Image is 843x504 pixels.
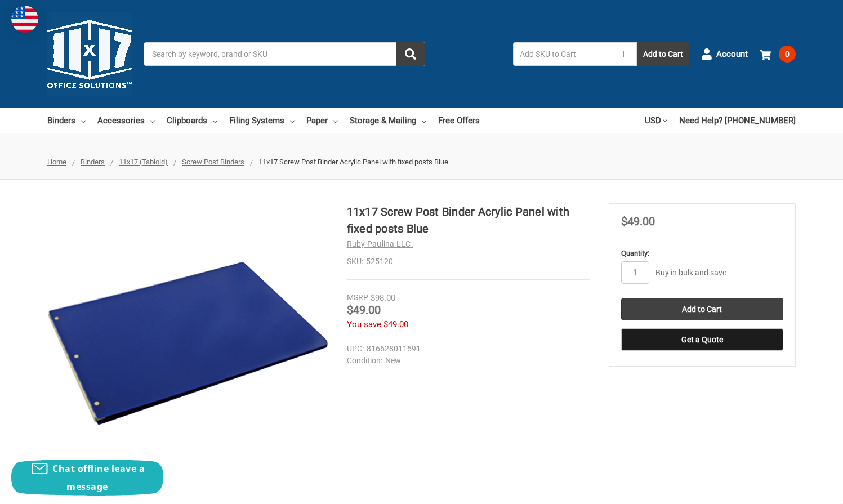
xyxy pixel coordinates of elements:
a: Accessories [97,108,155,133]
a: Paper [306,108,338,133]
div: MSRP [347,292,368,304]
a: Clipboards [167,108,217,133]
img: 11x17.com [47,12,132,96]
img: duty and tax information for United States [11,6,38,33]
a: Need Help? [PHONE_NUMBER] [679,108,796,133]
a: 11x17 (Tabloid) [119,158,168,166]
h1: 11x17 Screw Post Binder Acrylic Panel with fixed posts Blue [347,203,590,237]
span: $49.00 [347,303,381,316]
span: 0 [779,46,796,63]
button: Add to Cart [637,42,689,66]
input: Search by keyword, brand or SKU [144,42,425,66]
dt: Condition: [347,355,382,367]
button: Get a Quote [621,328,783,351]
span: 11x17 Screw Post Binder Acrylic Panel with fixed posts Blue [258,158,448,166]
a: Account [701,39,748,69]
a: Filing Systems [229,108,295,133]
span: Account [716,48,748,61]
dt: UPC: [347,343,364,355]
a: Free Offers [438,108,480,133]
input: Add to Cart [621,298,783,320]
span: $98.00 [371,293,395,303]
img: 11x17 Screw Post Binder Acrylic Panel with fixed posts Blue [47,203,328,484]
a: Screw Post Binders [182,158,244,166]
span: $49.00 [383,319,408,329]
dd: 525120 [347,256,590,267]
span: Chat offline leave a message [52,462,145,493]
a: Ruby Paulina LLC. [347,239,413,248]
label: Quantity: [621,248,783,259]
a: USD [645,108,667,133]
a: Binders [47,108,86,133]
a: Home [47,158,66,166]
dd: New [347,355,585,367]
a: 0 [760,39,796,69]
input: Add SKU to Cart [513,42,610,66]
a: Binders [81,158,105,166]
a: Buy in bulk and save [655,268,726,277]
span: $49.00 [621,215,655,228]
dd: 816628011591 [347,343,585,355]
dt: SKU: [347,256,363,267]
a: Storage & Mailing [350,108,426,133]
button: Chat offline leave a message [11,460,163,496]
span: You save [347,319,381,329]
